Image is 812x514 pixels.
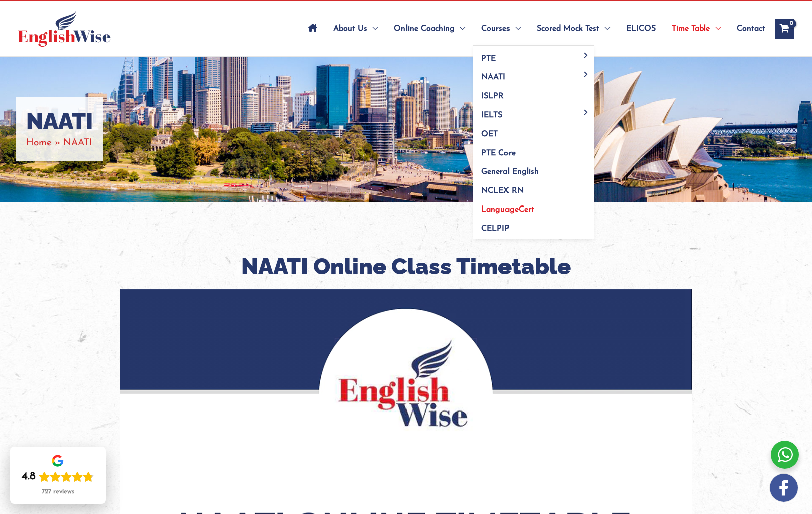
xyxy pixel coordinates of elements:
span: NAATI [481,73,505,81]
a: Time TableMenu Toggle [664,11,729,46]
span: Menu Toggle [710,11,721,46]
a: PTEMenu Toggle [473,46,594,65]
nav: Breadcrumbs [26,135,93,151]
span: ISLPR [481,92,504,100]
a: Contact [729,11,765,46]
span: OET [481,130,498,138]
a: ISLPR [473,83,594,102]
nav: Site Navigation: Main Menu [300,11,765,46]
span: ELICOS [626,11,656,46]
span: LanguageCert [481,205,534,214]
span: PTE [481,55,496,63]
span: CELPIP [481,225,510,233]
a: CELPIP [473,216,594,239]
div: Rating: 4.8 out of 5 [22,470,94,484]
a: NCLEX RN [473,178,594,197]
a: PTE Core [473,140,594,159]
a: CoursesMenu Toggle [473,11,529,46]
a: Home [26,138,52,148]
a: View Shopping Cart, empty [775,19,794,39]
span: Courses [481,11,510,46]
span: Scored Mock Test [537,11,599,46]
span: Online Coaching [394,11,455,46]
span: Menu Toggle [599,11,610,46]
span: Time Table [672,11,710,46]
a: Online CoachingMenu Toggle [386,11,473,46]
span: NAATI [63,138,92,148]
div: 727 reviews [42,488,74,496]
span: IELTS [481,111,502,119]
span: Menu Toggle [580,53,592,58]
a: Scored Mock TestMenu Toggle [529,11,618,46]
span: Menu Toggle [455,11,465,46]
span: Contact [737,11,765,46]
a: OET [473,122,594,141]
span: Menu Toggle [580,71,592,77]
h1: NAATI [26,108,93,135]
span: General English [481,168,539,176]
a: LanguageCert [473,197,594,216]
span: About Us [333,11,367,46]
span: NCLEX RN [481,187,524,195]
span: Menu Toggle [580,109,592,115]
img: cropped-ew-logo [18,11,111,47]
img: white-facebook.png [770,474,798,502]
a: ELICOS [618,11,664,46]
a: IELTSMenu Toggle [473,102,594,122]
h2: NAATI Online Class Timetable [120,252,692,282]
span: PTE Core [481,149,516,157]
a: General English [473,159,594,178]
a: NAATIMenu Toggle [473,65,594,84]
span: Menu Toggle [510,11,521,46]
a: About UsMenu Toggle [325,11,386,46]
span: Menu Toggle [367,11,378,46]
div: 4.8 [22,470,36,484]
